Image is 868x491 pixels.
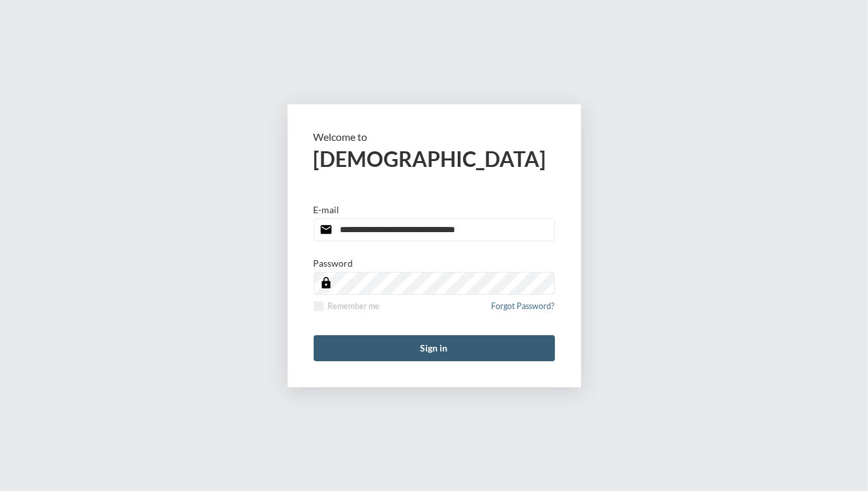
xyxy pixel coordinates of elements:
button: Sign in [314,335,555,361]
p: Password [314,258,353,269]
h2: [DEMOGRAPHIC_DATA] [314,146,555,171]
p: E-mail [314,204,340,215]
label: Remember me [314,301,380,311]
a: Forgot Password? [492,301,555,319]
p: Welcome to [314,130,555,143]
